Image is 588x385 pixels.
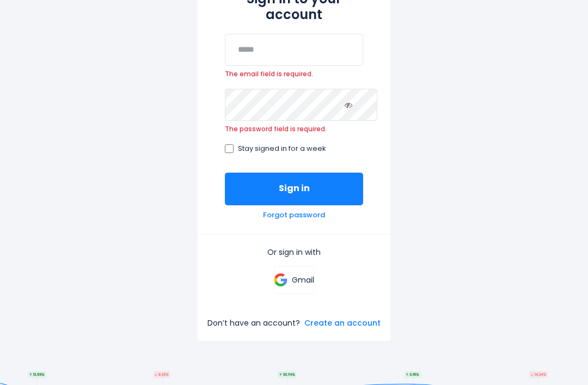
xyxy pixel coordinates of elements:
span: The password field is required. [225,125,363,133]
a: Create an account [304,318,381,328]
a: Gmail [274,266,315,294]
a: Forgot password [263,211,325,220]
p: Don’t have an account? [207,318,300,328]
span: The email field is required. [225,70,363,78]
p: Or sign in with [225,247,363,257]
p: Gmail [292,275,314,285]
input: Stay signed in for a week [225,144,234,153]
span: Stay signed in for a week [238,144,326,154]
button: Sign in [225,173,363,205]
